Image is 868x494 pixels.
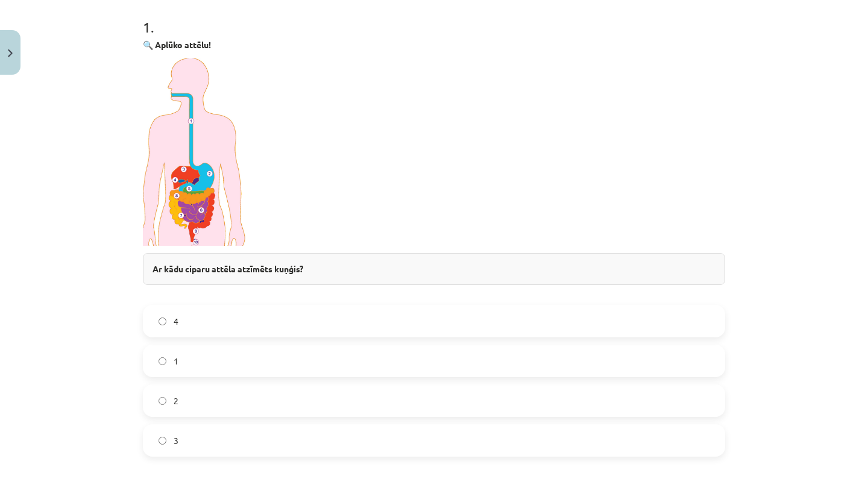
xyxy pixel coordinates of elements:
strong: 🔍 Aplūko attēlu! [143,39,211,50]
span: 3 [174,434,178,447]
img: icon-close-lesson-0947bae3869378f0d4975bcd49f059093ad1ed9edebbc8119c70593378902aed.svg [8,49,13,57]
input: 3 [159,437,166,445]
strong: Ar kādu ciparu attēla atzīmēts kuņģis? [153,263,303,274]
span: 1 [174,355,178,367]
input: 2 [159,397,166,405]
span: 2 [174,395,178,407]
span: 4 [174,315,178,328]
input: 1 [159,357,166,365]
input: 4 [159,317,166,325]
